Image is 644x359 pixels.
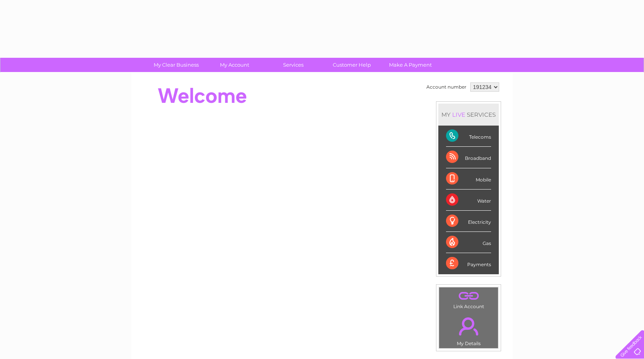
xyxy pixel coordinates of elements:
[439,287,498,311] td: Link Account
[203,58,267,72] a: My Account
[262,58,325,72] a: Services
[379,58,442,72] a: Make A Payment
[446,147,491,168] div: Broadband
[441,289,496,303] a: .
[446,168,491,190] div: Mobile
[446,232,491,253] div: Gas
[320,58,384,72] a: Customer Help
[439,311,498,349] td: My Details
[451,111,467,118] div: LIVE
[424,81,468,94] td: Account number
[144,58,208,72] a: My Clear Business
[446,253,491,274] div: Payments
[446,126,491,147] div: Telecoms
[438,104,499,126] div: MY SERVICES
[446,211,491,232] div: Electricity
[446,190,491,211] div: Water
[441,313,496,340] a: .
